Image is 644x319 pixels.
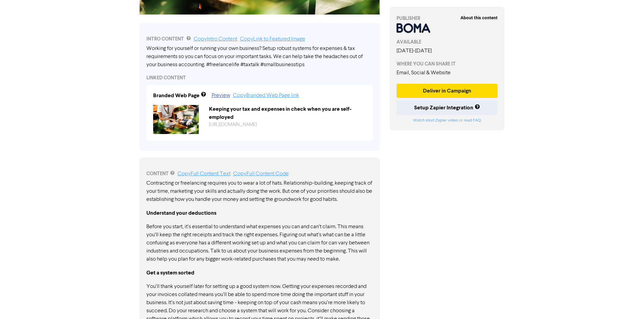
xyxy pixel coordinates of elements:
[146,210,216,216] strong: Understand your deductions
[204,121,371,128] div: https://public2.bomamarketing.com/cp/2EPhGVXftiosyK6k6ES8W2?sa=YoZ3H4F8
[209,122,257,127] a: [URL][DOMAIN_NAME]
[177,171,231,177] a: Copy Full Content Text
[146,170,373,178] div: CONTENT
[233,93,299,98] a: Copy Branded Web Page link
[194,36,237,42] a: Copy Intro Content
[464,118,481,123] a: read FAQ
[397,15,498,22] div: PUBLISHER
[233,171,289,177] a: Copy Full Content Code
[397,47,498,55] div: [DATE] - [DATE]
[397,101,498,115] button: Setup Zapier Integration
[397,69,498,77] div: Email, Social & Website
[212,93,230,98] a: Preview
[413,118,458,123] a: Watch short Zapier video
[460,15,498,21] strong: About this content
[240,36,305,42] a: Copy Link to Featured Image
[146,223,373,263] p: Before you start, it’s essential to understand what expenses you can and can’t claim. This means ...
[146,45,373,69] div: Working for yourself or running your own business? Setup robust systems for expenses & tax requir...
[146,35,373,43] div: INTRO CONTENT
[397,84,498,98] button: Deliver in Campaign
[397,60,498,68] div: WHERE YOU CAN SHARE IT
[146,74,373,81] div: LINKED CONTENT
[146,269,194,276] strong: Get a system sorted
[204,105,371,121] div: Keeping your tax and expenses in check when you are self-employed
[397,117,498,124] div: or
[153,91,199,100] div: Branded Web Page
[146,179,373,204] p: Contracting or freelancing requires you to wear a lot of hats. Relationship-building, keeping tra...
[559,246,644,319] iframe: Chat Widget
[397,38,498,46] div: AVAILABLE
